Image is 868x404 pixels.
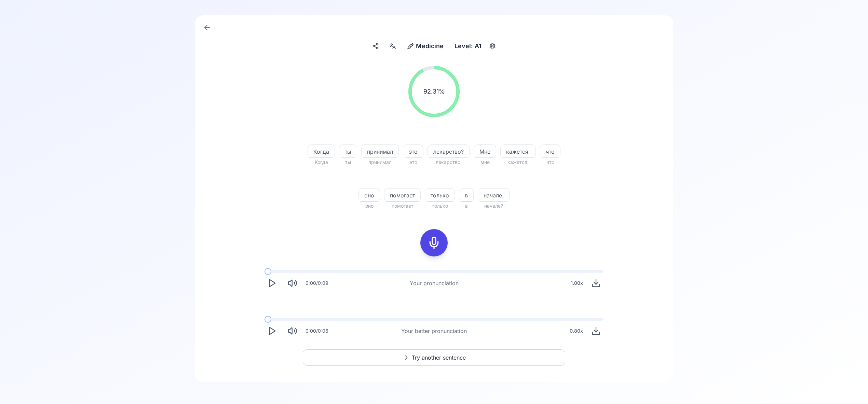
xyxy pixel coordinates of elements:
[339,148,357,156] span: ты
[567,324,586,338] div: 0.80 x
[425,202,455,210] span: только
[459,188,474,202] button: в
[403,148,423,156] span: это
[459,191,473,199] span: в
[540,148,560,156] span: что
[478,188,510,202] button: начале.
[452,40,484,52] div: Level: A1
[339,144,357,158] button: ты
[384,188,421,202] button: помогает
[474,158,496,166] span: мне
[478,191,509,199] span: начале.
[588,276,603,291] button: Download audio
[416,41,444,51] span: Medicine
[459,202,474,210] span: в
[401,327,467,335] div: Your better pronunciation
[540,158,560,166] span: что
[425,188,455,202] button: только
[428,158,470,166] span: лекарство,
[500,144,536,158] button: кажется,
[425,191,455,199] span: только
[359,191,380,199] span: оно
[306,280,328,287] div: 0:00 / 0:09
[588,323,603,338] button: Download audio
[361,144,399,158] button: принимал
[474,148,496,156] span: Мне
[285,276,300,291] button: Mute
[285,323,300,338] button: Mute
[265,276,280,291] button: Play
[500,158,536,166] span: кажется,
[501,148,535,156] span: кажется,
[306,328,328,334] div: 0:00 / 0:06
[358,202,380,210] span: оно
[423,87,445,96] span: 92.31 %
[568,276,586,290] div: 1.00 x
[384,191,420,199] span: помогает
[308,144,335,158] button: Когда
[384,202,421,210] span: помогает
[452,40,498,52] button: Level: A1
[428,148,469,156] span: лекарство?
[265,323,280,338] button: Play
[410,279,459,287] div: Your pronunciation
[358,188,380,202] button: оно
[308,158,335,166] span: Когда
[403,144,423,158] button: это
[478,202,510,210] span: начале?
[362,148,398,156] span: принимал
[540,144,560,158] button: что
[428,144,470,158] button: лекарство?
[412,353,466,362] span: Try another sentence
[474,144,496,158] button: Мне
[339,158,357,166] span: ты
[303,349,565,366] button: Try another sentence
[308,148,335,156] span: Когда
[403,158,423,166] span: это
[361,158,399,166] span: принимал
[404,40,446,52] button: Medicine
